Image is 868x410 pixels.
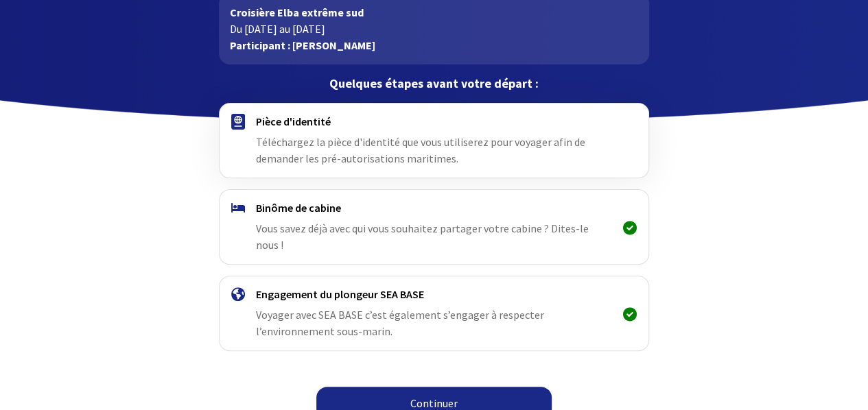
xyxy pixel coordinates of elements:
h4: Engagement du plongeur SEA BASE [256,287,612,301]
span: Voyager avec SEA BASE c’est également s’engager à respecter l’environnement sous-marin. [256,308,544,338]
span: Téléchargez la pièce d'identité que vous utiliserez pour voyager afin de demander les pré-autoris... [256,135,585,165]
img: binome.svg [231,203,245,213]
span: Vous savez déjà avec qui vous souhaitez partager votre cabine ? Dites-le nous ! [256,221,589,252]
p: Quelques étapes avant votre départ : [219,75,649,92]
img: passport.svg [231,114,245,130]
img: engagement.svg [231,287,245,301]
p: Participant : [PERSON_NAME] [230,37,638,53]
h4: Pièce d'identité [256,114,612,128]
p: Croisière Elba extrême sud [230,4,638,21]
p: Du [DATE] au [DATE] [230,21,638,37]
h4: Binôme de cabine [256,201,612,215]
